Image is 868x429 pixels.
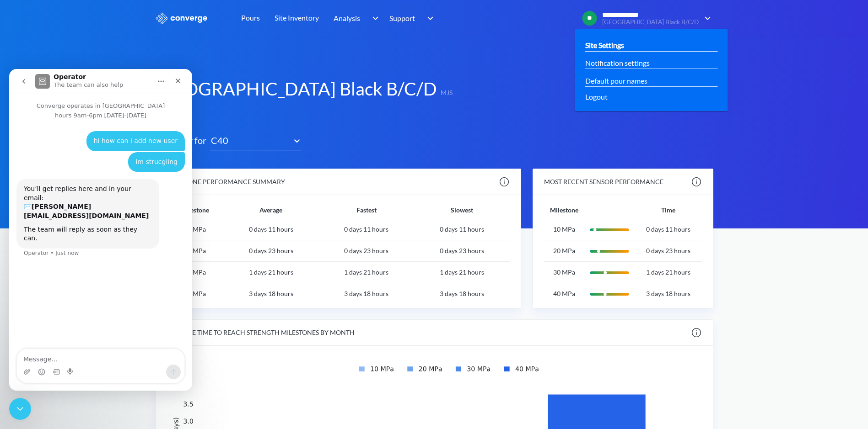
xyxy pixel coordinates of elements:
td: 1 days 21 hours [635,262,702,283]
button: Upload attachment [14,299,22,307]
span: Analysis [334,12,360,24]
img: svg+xml;base64,PD94bWwgdmVyc2lvbj0iMS4wIiBlbmNvZGluZz0idXRmLTgiIHN0YW5kYWxvbmU9Im5vIj8+CjwhRE9DVF... [584,243,635,260]
td: 40 MPa [544,283,584,304]
img: logo_ewhite.svg [155,12,208,24]
td: 1 days 21 hours [318,262,414,283]
button: Gif picker [43,299,51,307]
b: [PERSON_NAME][EMAIL_ADDRESS][DOMAIN_NAME] [15,134,140,150]
td: 0 days 23 hours [223,240,319,262]
td: 0 days 11 hours [223,219,319,240]
th: Milestone [544,195,584,219]
img: downArrow.svg [699,13,713,24]
th: Time [635,195,702,219]
td: 1 days 21 hours [414,262,510,283]
td: 0 days 11 hours [318,219,414,240]
td: 20 MPa [167,240,223,262]
img: svg+xml;base64,PD94bWwgdmVyc2lvbj0iMS4wIiBlbmNvZGluZz0idXRmLTgiIHN0YW5kYWxvbmU9Im5vIj8+CjwhRE9DVF... [584,286,635,302]
h1: [GEOGRAPHIC_DATA] Black B/C/D [155,77,437,101]
span: MJS [437,88,453,101]
a: Site Settings [585,39,624,51]
div: im strucgling [126,89,168,98]
img: info.svg [691,176,702,187]
td: 20 MPa [544,240,584,262]
div: The team will reply as soon as they can. [15,156,143,174]
td: 30 MPa [544,262,584,283]
td: 3 days 18 hours [223,283,319,304]
th: Slowest [414,195,510,219]
a: Default pour names [585,75,647,86]
td: 30 MPa [167,262,223,283]
iframe: Intercom live chat [9,69,192,391]
td: 3 days 18 hours [635,283,702,304]
td: 3 days 18 hours [414,283,510,304]
div: You’ll get replies here and in your email:✉️[PERSON_NAME][EMAIL_ADDRESS][DOMAIN_NAME]The team wil... [7,110,150,180]
textarea: Message… [8,280,175,296]
div: im strucgling [119,83,176,103]
th: Average [223,195,319,219]
td: 0 days 23 hours [318,240,414,262]
img: svg+xml;base64,PD94bWwgdmVyc2lvbj0iMS4wIiBlbmNvZGluZz0idXRmLTgiIHN0YW5kYWxvbmU9Im5vIj8+CjwhRE9DVF... [584,222,635,238]
th: Fastest [318,195,414,219]
img: downArrow.svg [366,13,381,24]
a: Notification settings [585,57,650,69]
div: Operator says… [7,110,176,200]
button: Start recording [58,299,65,307]
td: 10 MPa [544,219,584,240]
span: [GEOGRAPHIC_DATA] Black B/C/D [602,19,699,26]
td: 0 days 11 hours [414,219,510,240]
img: downArrow.svg [421,13,436,24]
div: AVERAGE TIME TO REACH STRENGTH MILESTONES BY MONTH [167,328,355,338]
td: 40 MPa [167,283,223,304]
td: 10 MPa [167,219,223,240]
div: Operator • Just now [15,181,70,187]
button: Send a message… [157,296,172,310]
button: Emoji picker [29,299,36,307]
div: You’ll get replies here and in your email: ✉️ [15,116,143,151]
td: 0 days 23 hours [635,240,702,262]
th: Milestone [167,195,223,219]
td: 3 days 18 hours [318,283,414,304]
div: MILESTONE PERFORMANCE SUMMARY [167,177,285,187]
iframe: Intercom live chat [9,398,31,420]
img: info.svg [691,327,702,338]
div: C40 [210,133,289,148]
img: svg+xml;base64,PD94bWwgdmVyc2lvbj0iMS4wIiBlbmNvZGluZz0idXRmLTgiIHN0YW5kYWxvbmU9Im5vIj8+CjwhRE9DVF... [584,265,635,281]
img: info.svg [499,176,510,187]
td: 1 days 21 hours [223,262,319,283]
div: MOST RECENT SENSOR PERFORMANCE [544,177,663,187]
td: 0 days 11 hours [635,219,702,240]
td: 0 days 23 hours [414,240,510,262]
span: Logout [585,91,608,102]
span: Support [389,12,415,24]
